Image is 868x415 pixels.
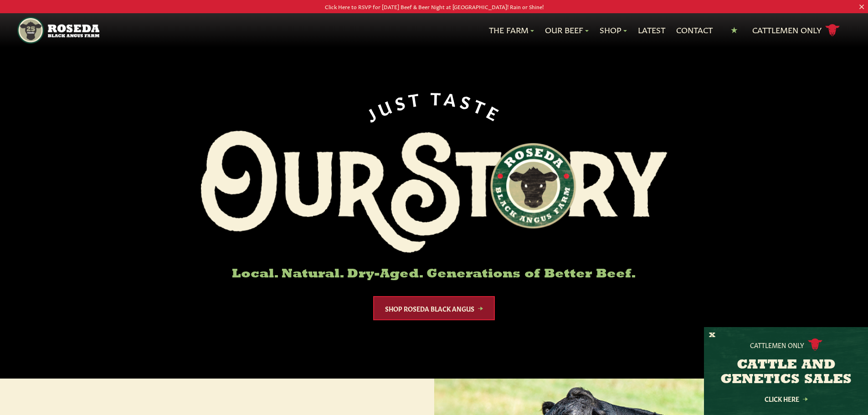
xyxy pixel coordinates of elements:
[485,101,506,123] span: E
[545,24,589,36] a: Our Beef
[459,91,477,112] span: S
[676,24,713,36] a: Contact
[808,338,822,351] img: cattle-icon.svg
[362,87,507,123] div: JUST TASTE
[600,24,627,36] a: Shop
[201,131,668,253] img: Roseda Black Aangus Farm
[17,17,99,44] img: https://roseda.com/wp-content/uploads/2021/05/roseda-25-header.png
[489,24,534,36] a: The Farm
[709,331,715,340] button: X
[392,90,410,111] span: S
[745,396,827,402] a: Click Here
[638,24,665,36] a: Latest
[407,88,424,108] span: T
[431,87,445,106] span: T
[752,22,840,38] a: Cattlemen Only
[17,13,851,47] nav: Main Navigation
[43,2,825,11] p: Click Here to RSVP for [DATE] Beef & Beer Night at [GEOGRAPHIC_DATA]! Rain or Shine!
[201,267,668,282] h6: Local. Natural. Dry-Aged. Generations of Better Beef.
[443,88,461,108] span: A
[472,95,492,117] span: T
[362,102,381,123] span: J
[375,94,396,118] span: U
[750,340,804,349] p: Cattlemen Only
[373,296,495,320] a: Shop Roseda Black Angus
[715,358,857,387] h3: CATTLE AND GENETICS SALES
